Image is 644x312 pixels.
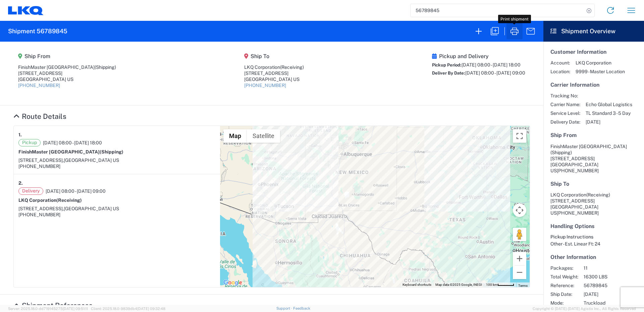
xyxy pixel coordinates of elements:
[486,283,497,286] span: 100 km
[550,93,580,99] span: Tracking No:
[18,158,64,163] span: [STREET_ADDRESS],
[462,62,521,68] span: [DATE] 08:00 - [DATE] 18:00
[402,282,431,287] button: Keyboard shortcuts
[550,282,578,288] span: Reference:
[18,83,60,88] a: [PHONE_NUMBER]
[18,149,123,154] strong: FinishMaster [GEOGRAPHIC_DATA]
[13,301,93,310] a: Hide Details
[550,60,570,66] span: Account:
[8,27,67,35] h2: Shipment 56789845
[550,265,578,271] span: Packages:
[222,278,244,287] img: Google
[18,53,116,59] h5: Ship From
[244,64,304,70] div: LKQ Corporation
[550,132,637,138] h5: Ship From
[550,82,637,88] h5: Carrier Information
[244,70,304,76] div: [STREET_ADDRESS]
[550,291,578,297] span: Ship Date:
[18,76,116,82] div: [GEOGRAPHIC_DATA] US
[18,70,116,76] div: [STREET_ADDRESS]
[513,266,526,279] button: Zoom out
[137,307,165,311] span: [DATE] 09:32:48
[550,192,610,204] span: LKQ Corporation [STREET_ADDRESS]
[513,129,526,143] button: Toggle fullscreen view
[550,192,637,216] address: [GEOGRAPHIC_DATA] US
[513,204,526,217] button: Map camera controls
[91,307,165,311] span: Client: 2025.18.0-9839db4
[550,223,637,229] h5: Handling Options
[550,156,595,161] span: [STREET_ADDRESS]
[550,101,580,107] span: Carrier Name:
[46,188,106,194] span: [DATE] 08:00 - [DATE] 09:00
[586,192,610,197] span: (Receiving)
[223,129,247,143] button: Show street map
[584,265,641,271] span: 11
[543,21,644,42] header: Shipment Overview
[550,300,578,306] span: Mode:
[550,150,572,155] span: (Shipping)
[550,144,627,149] span: FinishMaster [GEOGRAPHIC_DATA]
[18,139,41,146] span: Pickup
[280,64,304,70] span: (Receiving)
[56,197,82,203] span: (Receiving)
[576,69,625,75] span: 9999 - Master Location
[63,307,88,311] span: [DATE] 09:51:11
[533,306,636,312] span: Copyright © [DATE]-[DATE] Agistix Inc., All Rights Reserved
[247,129,280,143] button: Show satellite imagery
[100,149,123,154] span: (Shipping)
[18,163,215,169] div: [PHONE_NUMBER]
[550,181,637,187] h5: Ship To
[18,187,43,195] span: Delivery
[244,83,286,88] a: [PHONE_NUMBER]
[244,76,304,82] div: [GEOGRAPHIC_DATA] US
[8,307,88,311] span: Server: 2025.18.0-dd719145275
[435,283,482,286] span: Map data ©2025 Google, INEGI
[18,179,23,187] strong: 2.
[550,110,580,116] span: Service Level:
[550,49,637,55] h5: Customer Information
[557,168,599,173] span: [PHONE_NUMBER]
[18,197,82,203] strong: LKQ Corporation
[557,210,599,216] span: [PHONE_NUMBER]
[584,282,641,288] span: 56789845
[550,119,580,125] span: Delivery Date:
[513,252,526,265] button: Zoom in
[586,101,632,107] span: Echo Global Logistics
[13,112,66,121] a: Hide Details
[43,140,102,146] span: [DATE] 08:00 - [DATE] 18:00
[550,254,637,260] h5: Other Information
[293,306,310,310] a: Feedback
[95,64,116,70] span: (Shipping)
[18,131,22,139] strong: 1.
[465,70,525,76] span: [DATE] 08:00 - [DATE] 09:00
[244,53,304,59] h5: Ship To
[64,206,119,211] span: [GEOGRAPHIC_DATA] US
[584,274,641,280] span: 16300 LBS
[276,306,293,310] a: Support
[18,64,116,70] div: FinishMaster [GEOGRAPHIC_DATA]
[411,4,584,17] input: Shipment, tracking or reference number
[586,119,632,125] span: [DATE]
[432,71,465,76] span: Deliver By Date:
[550,143,637,174] address: [GEOGRAPHIC_DATA] US
[518,284,528,287] a: Terms
[586,110,632,116] span: TL Standard 3 - 5 Day
[18,212,215,218] div: [PHONE_NUMBER]
[222,278,244,287] a: Open this area in Google Maps (opens a new window)
[432,53,525,59] h5: Pickup and Delivery
[64,158,119,163] span: [GEOGRAPHIC_DATA] US
[550,69,570,75] span: Location:
[550,234,637,240] h6: Pickup Instructions
[550,241,637,247] div: Other - Est. Linear Ft: 24
[576,60,625,66] span: LKQ Corporation
[584,300,641,306] span: Truckload
[513,228,526,241] button: Drag Pegman onto the map to open Street View
[584,291,641,297] span: [DATE]
[432,62,462,68] span: Pickup Period:
[550,274,578,280] span: Total Weight:
[484,282,516,287] button: Map Scale: 100 km per 46 pixels
[18,206,64,211] span: [STREET_ADDRESS],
